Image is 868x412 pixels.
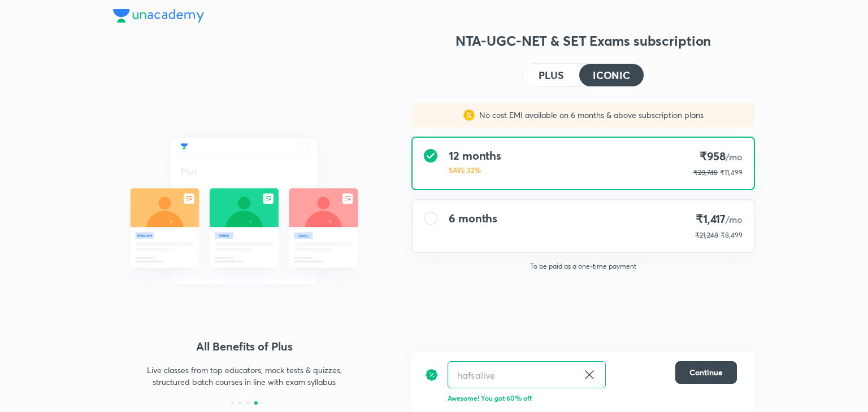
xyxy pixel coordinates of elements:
[721,231,743,239] span: ₹8,499
[448,362,578,388] input: Have a referral code?
[448,393,737,403] p: Awesome! You got 60% off
[593,70,630,80] h4: ICONIC
[579,64,644,86] button: ICONIC
[689,367,723,378] span: Continue
[113,338,375,355] h4: All Benefits of Plus
[693,149,743,164] h4: ₹958
[449,149,501,163] h4: 12 months
[726,151,743,163] span: /mo
[113,9,204,23] img: Company Logo
[695,230,718,240] p: ₹21,248
[449,212,497,225] h4: 6 months
[693,168,718,178] p: ₹28,748
[402,262,764,271] p: To be paid as a one-time payment
[726,213,743,225] span: /mo
[113,113,375,309] img: daily_live_classes_be8fa5af21.svg
[475,109,704,121] p: No cost EMI available on 6 months & above subscription plans
[411,32,755,50] h3: NTA-UGC-NET & SET Exams subscription
[463,109,475,121] img: sales discount
[675,361,737,384] button: Continue
[146,364,342,388] p: Live classes from top educators, mock tests & quizzes, structured batch courses in line with exam...
[720,168,743,177] span: ₹11,499
[539,70,563,80] h4: PLUS
[695,212,743,227] h4: ₹1,417
[523,64,579,86] button: PLUS
[425,361,439,388] img: discount
[449,165,501,175] p: SAVE 32%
